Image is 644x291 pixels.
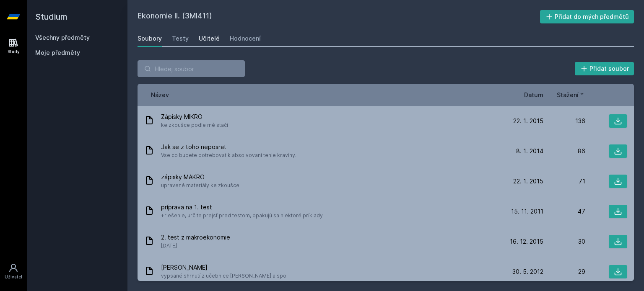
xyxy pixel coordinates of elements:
span: zápisky MAKRO [161,173,239,181]
div: 86 [543,147,585,155]
span: Moje předměty [35,49,80,57]
span: vypsané shrnutí z učebnice [PERSON_NAME] a spol [161,272,288,280]
a: Učitelé [199,30,220,47]
span: 8. 1. 2014 [516,147,543,155]
button: Přidat do mých předmětů [540,10,634,23]
span: príprava na 1. test [161,203,323,211]
div: 30 [543,237,585,246]
span: Stažení [557,90,579,99]
span: 22. 1. 2015 [513,177,543,185]
span: +riešenie, určite prejsť pred testom, opakujú sa niektoré príklady [161,211,323,220]
div: 29 [543,268,585,276]
span: [DATE] [161,242,230,250]
span: 2. test z makroekonomie [161,233,230,242]
span: upravené materiály ke zkoušce [161,181,239,190]
button: Datum [524,90,543,99]
button: Název [151,90,169,99]
a: Všechny předměty [35,34,90,41]
button: Stažení [557,90,585,99]
span: Jak se z toho neposrat [161,143,296,151]
div: Učitelé [199,34,220,43]
span: [PERSON_NAME] [161,263,288,272]
span: 15. 11. 2011 [511,207,543,216]
div: 71 [543,177,585,185]
a: Study [2,33,25,59]
div: 136 [543,117,585,125]
input: Hledej soubor [138,60,245,77]
a: Hodnocení [230,30,261,47]
span: 16. 12. 2015 [510,237,543,246]
div: Uživatel [5,274,22,280]
button: Přidat soubor [575,62,634,75]
a: Uživatel [2,259,25,284]
span: Zápisky MIKRO [161,113,228,121]
div: Hodnocení [230,34,261,43]
span: 22. 1. 2015 [513,117,543,125]
span: ke zkoušce podle mě stačí [161,121,228,129]
h2: Ekonomie II. (3MI411) [138,10,540,23]
a: Soubory [138,30,162,47]
div: 47 [543,207,585,216]
div: Testy [172,34,189,43]
div: Soubory [138,34,162,43]
span: Vse co budete potrebovat k absolvovani tehle kraviny. [161,151,296,160]
span: 30. 5. 2012 [512,268,543,276]
a: Testy [172,30,189,47]
div: Study [8,49,20,55]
